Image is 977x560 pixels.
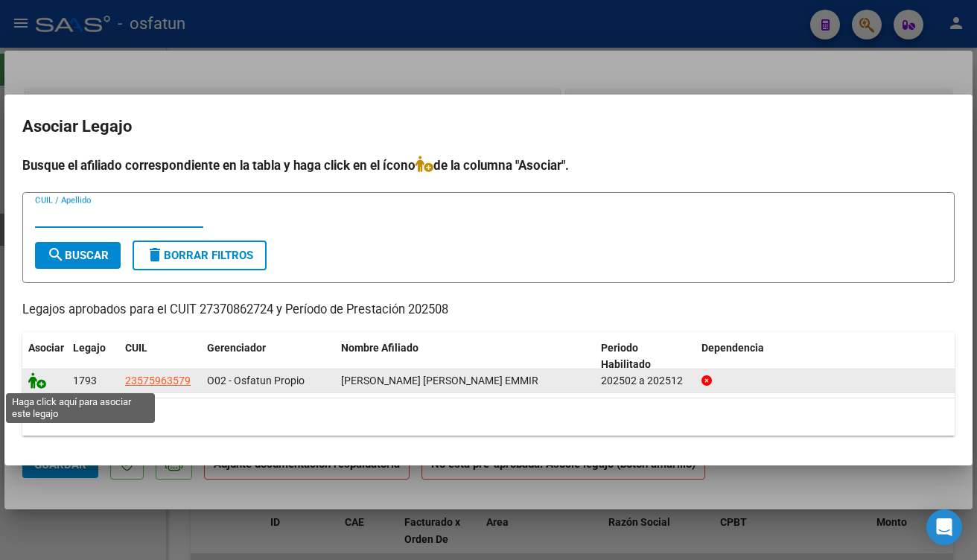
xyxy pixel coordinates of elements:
[341,375,538,386] span: VILCHEZ ANDRADA SANTIAGO EMMIR
[146,249,253,262] span: Borrar Filtros
[47,246,65,264] mat-icon: search
[207,342,266,354] span: Gerenciador
[601,342,651,371] span: Periodo Habilitado
[47,249,109,262] span: Buscar
[22,301,955,319] p: Legajos aprobados para el CUIT 27370862724 y Período de Prestación 202508
[22,332,67,381] datatable-header-cell: Asociar
[335,332,595,381] datatable-header-cell: Nombre Afiliado
[125,342,147,354] span: CUIL
[133,241,267,270] button: Borrar Filtros
[201,332,335,381] datatable-header-cell: Gerenciador
[701,342,764,354] span: Dependencia
[595,332,696,381] datatable-header-cell: Periodo Habilitado
[67,332,119,381] datatable-header-cell: Legajo
[341,342,419,354] span: Nombre Afiliado
[22,156,955,175] h4: Busque el afiliado correspondiente en la tabla y haga click en el ícono de la columna "Asociar".
[28,342,64,354] span: Asociar
[119,332,201,381] datatable-header-cell: CUIL
[22,398,955,436] div: 1 registros
[696,332,955,381] datatable-header-cell: Dependencia
[926,509,962,545] div: Open Intercom Messenger
[73,375,97,386] span: 1793
[125,375,191,386] span: 23575963579
[601,372,690,389] div: 202502 a 202512
[35,242,121,269] button: Buscar
[207,375,305,386] span: O02 - Osfatun Propio
[73,342,106,354] span: Legajo
[22,112,955,141] h2: Asociar Legajo
[146,246,164,264] mat-icon: delete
